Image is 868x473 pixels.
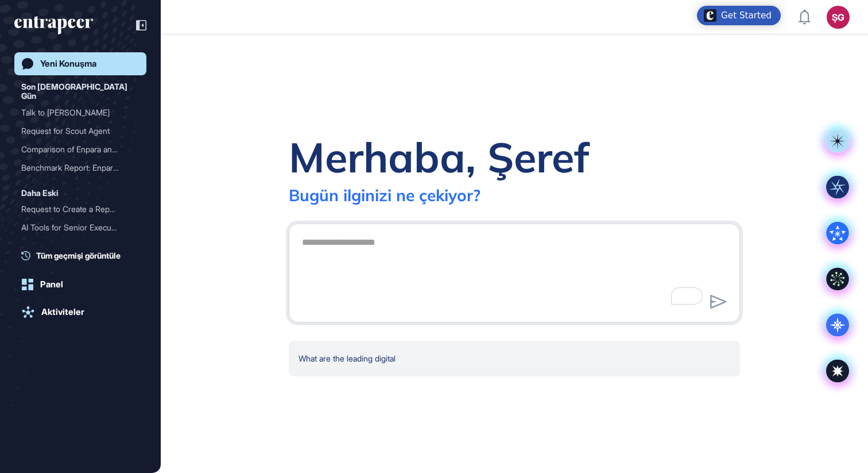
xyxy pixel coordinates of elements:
[21,140,139,159] div: Comparison of Enpara and ON Dijital Bankacılık
[14,16,93,34] div: entrapeer-logo
[289,131,590,183] div: Merhaba, Şeref
[14,273,146,296] a: Panel
[14,52,146,75] a: Yeni Konuşma
[697,6,781,25] div: Open Get Started checklist
[21,218,130,237] div: AI Tools for Senior Execu...
[827,6,850,29] button: ŞG
[21,200,130,218] div: Request to Create a Repor...
[21,186,59,200] div: Daha Eski
[40,279,63,290] div: Panel
[295,231,734,312] textarea: To enrich screen reader interactions, please activate Accessibility in Grammarly extension settings
[704,9,716,22] img: launcher-image-alternative-text
[21,159,130,177] div: Benchmark Report: Enpara ...
[14,301,146,324] a: Aktiviteler
[21,140,130,159] div: Comparison of Enpara and ...
[21,200,139,218] div: Request to Create a Report
[721,10,772,21] div: Get Started
[21,122,130,140] div: Request for Scout Agent
[21,103,130,122] div: Talk to [PERSON_NAME]
[21,103,139,122] div: Talk to Reese
[289,341,740,376] div: What are the leading digital
[40,59,96,69] div: Yeni Konuşma
[21,159,139,177] div: Benchmark Report: Enpara vs ON Dijital Bankacılık
[21,122,139,140] div: Request for Scout Agent
[21,249,146,262] a: Tüm geçmişi görüntüle
[41,307,84,317] div: Aktiviteler
[21,218,139,237] div: AI Tools for Senior Executives
[36,249,121,262] span: Tüm geçmişi görüntüle
[21,80,139,103] div: Son [DEMOGRAPHIC_DATA] Gün
[289,185,480,205] div: Bugün ilginizi ne çekiyor?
